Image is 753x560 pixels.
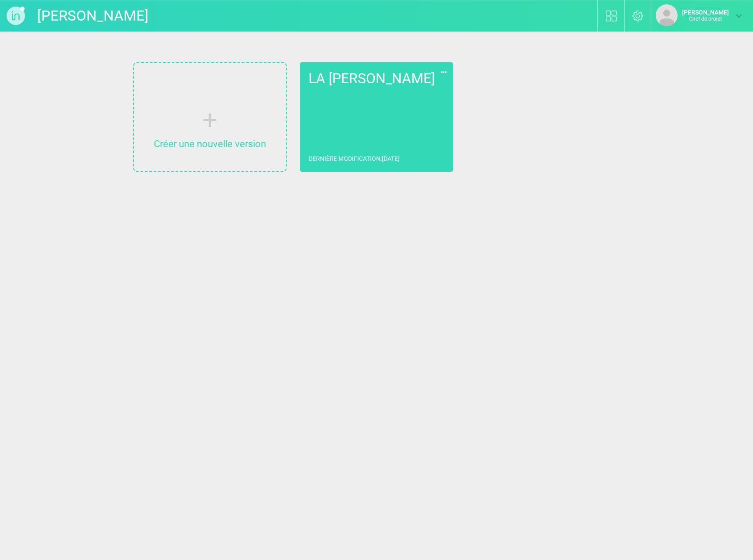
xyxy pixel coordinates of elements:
font: : [380,155,382,162]
img: biblio.svg [606,11,617,21]
font: [PERSON_NAME] [682,9,729,16]
font: Créer une nouvelle version [154,138,266,149]
a: [PERSON_NAME]Chef de projet [656,4,742,26]
font: Chef de projet [689,16,722,22]
font: LA [PERSON_NAME] [309,70,435,87]
img: settings.svg [632,11,643,21]
font: Dernière modification [309,155,380,162]
font: [DATE] [382,155,400,162]
a: LA [PERSON_NAME]Dernière modification:[DATE] [300,62,453,172]
img: default_avatar.png [656,4,678,26]
a: Créer une nouvelle version [134,63,286,171]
